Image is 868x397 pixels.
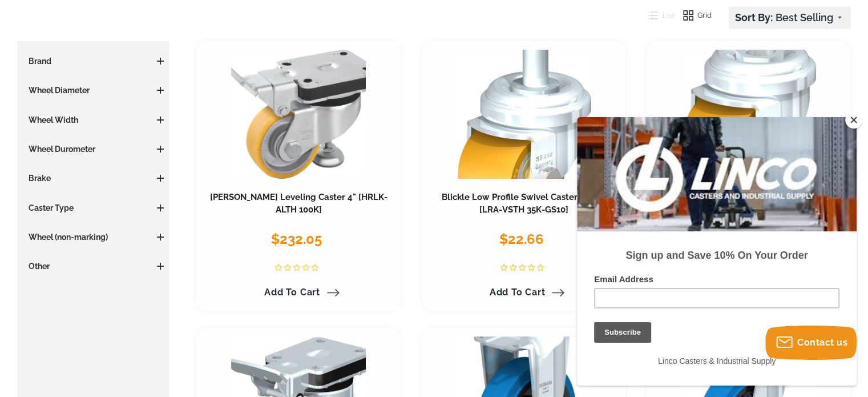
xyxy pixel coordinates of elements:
h3: Brand [23,55,164,67]
span: $232.05 [271,231,322,247]
h3: Wheel Diameter [23,85,164,96]
button: Contact us [765,326,857,360]
span: $22.66 [499,231,544,247]
a: Add to Cart [483,283,565,302]
h3: Brake [23,173,164,184]
a: Blickle Low Profile Swivel Caster 1-3/8" [LRA-VSTH 35K-GS10] [442,192,606,215]
strong: Sign up and Save 10% On Your Order [49,133,231,144]
a: [PERSON_NAME] Leveling Caster 4" [HRLK-ALTH 100K] [209,192,387,215]
h3: Other [23,260,164,272]
input: Subscribe [17,205,74,226]
h3: Wheel Durometer [23,143,164,155]
button: Close [845,111,862,129]
a: Add to Cart [257,283,340,302]
h3: Wheel Width [23,114,164,126]
span: Contact us [797,337,847,348]
button: Grid [675,7,712,24]
h3: Wheel (non-marking) [23,231,164,243]
label: Email Address [17,157,263,171]
span: Linco Casters & Industrial Supply [81,239,199,248]
button: List [639,7,675,24]
span: Add to Cart [264,287,320,298]
span: Add to Cart [490,287,546,298]
h3: Caster Type [23,202,164,214]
